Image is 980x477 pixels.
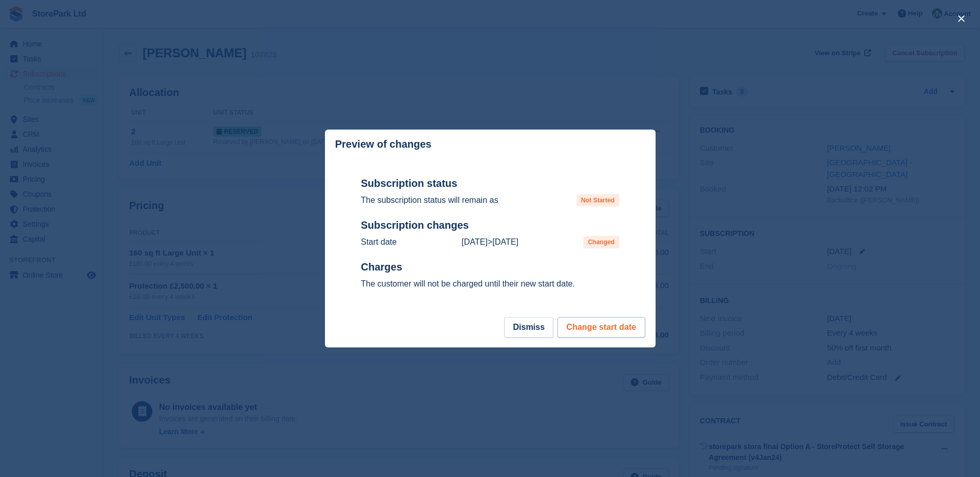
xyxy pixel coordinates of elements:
[361,236,397,248] p: Start date
[504,317,553,338] button: Dismiss
[361,278,619,290] p: The customer will not be charged until their new start date.
[577,194,619,206] span: Not Started
[557,317,645,338] button: Change start date
[953,10,970,27] button: close
[492,237,518,246] time: 2025-08-28 23:00:00 UTC
[583,236,619,248] span: Changed
[461,237,487,246] time: 2025-08-27 00:00:00 UTC
[461,236,518,248] p: >
[361,219,619,232] h2: Subscription changes
[361,177,619,190] h2: Subscription status
[361,194,499,206] p: The subscription status will remain as
[361,261,619,274] h2: Charges
[335,138,432,150] p: Preview of changes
